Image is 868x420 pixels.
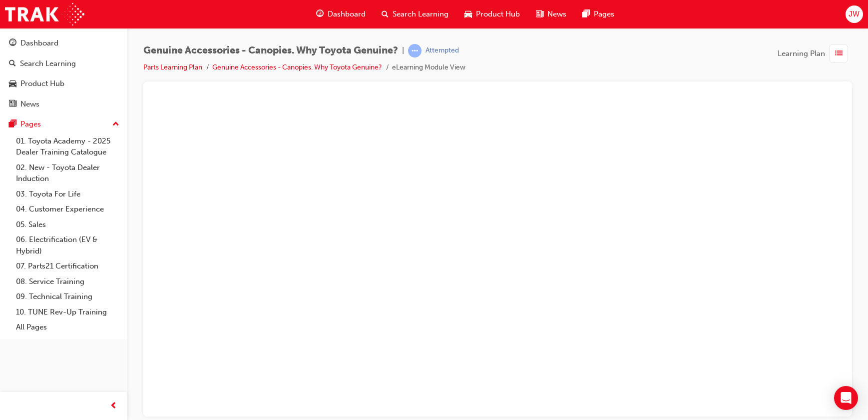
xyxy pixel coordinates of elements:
[574,4,622,24] a: pages-iconPages
[143,45,398,56] span: Genuine Accessories - Canopies. Why Toyota Genuine?
[4,34,123,52] a: Dashboard
[5,3,84,25] img: Trak
[212,63,382,71] a: Genuine Accessories - Canopies. Why Toyota Genuine?
[9,120,16,129] span: pages-icon
[20,118,41,130] div: Pages
[464,8,472,20] span: car-icon
[12,274,123,289] a: 08. Service Training
[594,8,614,20] span: Pages
[402,45,404,56] span: |
[12,319,123,335] a: All Pages
[12,258,123,274] a: 07. Parts21 Certification
[20,78,64,89] div: Product Hub
[408,44,422,57] span: learningRecordVerb_ATTEMPT-icon
[834,386,858,410] div: Open Intercom Messenger
[393,8,448,20] span: Search Learning
[536,8,543,20] span: news-icon
[778,48,825,59] span: Learning Plan
[4,74,123,93] a: Product Hub
[582,8,590,20] span: pages-icon
[110,400,117,412] span: prev-icon
[12,186,123,202] a: 03. Toyota For Life
[308,4,374,24] a: guage-iconDashboard
[4,32,123,115] button: DashboardSearch LearningProduct HubNews
[12,232,123,258] a: 06. Electrification (EV & Hybrid)
[547,8,566,20] span: News
[4,115,123,133] button: Pages
[4,54,123,73] a: Search Learning
[426,46,459,55] div: Attempted
[476,8,520,20] span: Product Hub
[835,47,843,60] span: list-icon
[12,133,123,160] a: 01. Toyota Academy - 2025 Dealer Training Catalogue
[12,289,123,304] a: 09. Technical Training
[12,160,123,186] a: 02. New - Toyota Dealer Induction
[20,98,39,110] div: News
[4,95,123,113] a: News
[112,118,119,131] span: up-icon
[9,100,16,109] span: news-icon
[392,62,465,73] li: eLearning Module View
[846,5,863,23] button: JW
[382,8,389,20] span: search-icon
[528,4,574,24] a: news-iconNews
[778,44,852,63] button: Learning Plan
[456,4,528,24] a: car-iconProduct Hub
[9,39,16,48] span: guage-icon
[12,304,123,320] a: 10. TUNE Rev-Up Training
[374,4,456,24] a: search-iconSearch Learning
[143,63,202,71] a: Parts Learning Plan
[328,8,366,20] span: Dashboard
[12,217,123,232] a: 05. Sales
[316,8,324,20] span: guage-icon
[20,58,76,69] div: Search Learning
[20,37,58,49] div: Dashboard
[9,79,16,88] span: car-icon
[9,59,16,68] span: search-icon
[12,201,123,217] a: 04. Customer Experience
[849,8,860,20] span: JW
